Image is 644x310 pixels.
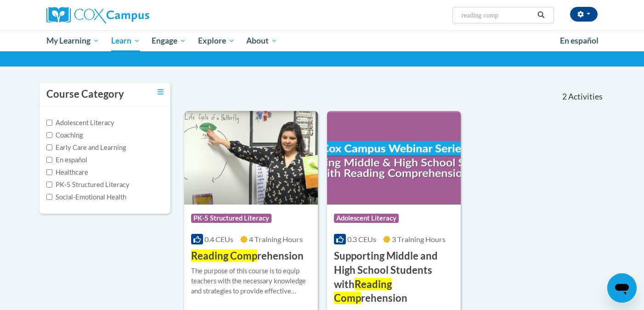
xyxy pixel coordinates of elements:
input: Checkbox for Options [46,157,52,163]
span: 4 Training Hours [249,235,303,244]
input: Checkbox for Options [46,132,52,138]
span: Activities [568,92,603,102]
label: Coaching [46,130,83,140]
input: Checkbox for Options [46,194,52,200]
span: PK-5 Structured Literacy [191,214,271,223]
a: Learn [105,30,146,51]
span: Reading Comp [191,249,257,262]
iframe: Button to launch messaging window [607,273,637,303]
span: En español [560,36,599,45]
a: Cox Campus [46,7,221,23]
img: Cox Campus [46,7,149,23]
input: Checkbox for Options [46,169,52,175]
span: 2 [562,92,567,102]
h3: Supporting Middle and High School Students with rehension [334,249,454,305]
label: Early Care and Learning [46,143,126,153]
a: Engage [146,30,192,51]
input: Checkbox for Options [46,182,52,188]
input: Checkbox for Options [46,120,52,126]
span: 3 Training Hours [392,235,446,244]
span: About [246,35,277,46]
img: Course Logo [184,111,318,205]
input: Checkbox for Options [46,144,52,150]
a: En español [554,31,604,50]
button: Account Settings [570,7,598,22]
span: Explore [198,35,235,46]
h3: rehension [191,249,304,263]
span: Learn [111,35,140,46]
button: Search [534,10,548,21]
label: PK-5 Structured Literacy [46,180,130,190]
span: Engage [152,35,186,46]
img: Course Logo [327,111,461,205]
div: Main menu [33,30,611,51]
input: Search Courses [461,10,534,21]
div: The purpose of this course is to equip teachers with the necessary knowledge and strategies to pr... [191,266,311,296]
a: Explore [192,30,241,51]
span: 0.4 CEUs [204,235,233,244]
label: Adolescent Literacy [46,118,114,128]
h3: Course Category [46,87,124,101]
span: Reading Comp [334,278,392,304]
span: Adolescent Literacy [334,214,399,223]
span: 0.3 CEUs [347,235,376,244]
label: Social-Emotional Health [46,192,126,202]
label: Healthcare [46,167,88,177]
a: Toggle collapse [158,87,164,97]
label: En español [46,155,87,165]
a: My Learning [40,30,105,51]
a: About [241,30,284,51]
span: My Learning [46,35,99,46]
